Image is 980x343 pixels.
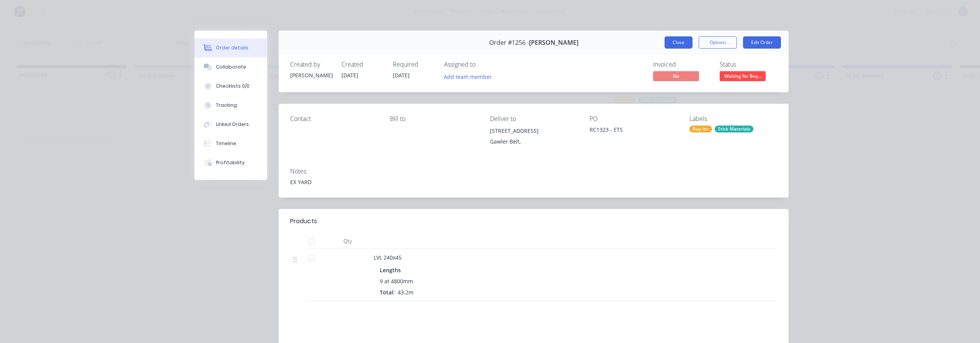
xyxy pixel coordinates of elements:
[374,254,402,261] span: LVL 240x45
[689,126,712,132] div: Buy Ins
[194,77,267,96] button: Checklists 0/0
[490,126,578,136] div: [STREET_ADDRESS]
[489,39,529,46] span: Order #1256 -
[390,115,478,122] div: Bill to
[490,115,578,122] div: Deliver to
[290,217,317,226] div: Products
[341,61,384,68] div: Created
[444,61,521,68] div: Assigned to
[290,115,378,122] div: Contact
[743,36,781,49] button: Edit Order
[216,102,237,109] div: Tracking
[590,115,677,122] div: PO
[699,36,737,49] button: Options
[216,83,250,90] div: Checklists 0/0
[653,61,710,68] div: Invoiced
[590,126,677,136] div: RC1323 - ETS
[665,36,693,49] button: Close
[216,44,248,51] div: Order details
[216,121,249,128] div: Linked Orders
[490,136,578,147] div: Gawler Belt,
[393,61,435,68] div: Required
[290,61,332,68] div: Created by
[689,115,777,122] div: Labels
[194,57,267,77] button: Collaborate
[720,71,766,83] button: Waiting for Buy...
[194,38,267,57] button: Order details
[194,153,267,172] button: Profitability
[393,72,410,79] span: [DATE]
[529,39,578,46] span: [PERSON_NAME]
[290,178,777,186] div: EX YARD
[440,71,496,82] button: Add team member
[444,71,496,82] button: Add team member
[216,140,236,147] div: Timeline
[720,61,777,68] div: Status
[216,159,245,166] div: Profitability
[490,126,578,150] div: [STREET_ADDRESS]Gawler Belt,
[290,71,332,79] div: [PERSON_NAME]
[290,168,777,175] div: Notes
[194,115,267,134] button: Linked Orders
[715,126,753,132] div: Stick Materials
[325,234,371,249] div: Qty
[395,289,416,296] span: 43.2m
[653,71,699,81] span: No
[194,96,267,115] button: Tracking
[380,277,413,285] span: 9 at 4800mm
[216,64,246,70] div: Collaborate
[720,71,766,81] span: Waiting for Buy...
[380,266,401,274] span: Lengths
[194,134,267,153] button: Timeline
[341,72,358,79] span: [DATE]
[380,289,395,296] span: Total:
